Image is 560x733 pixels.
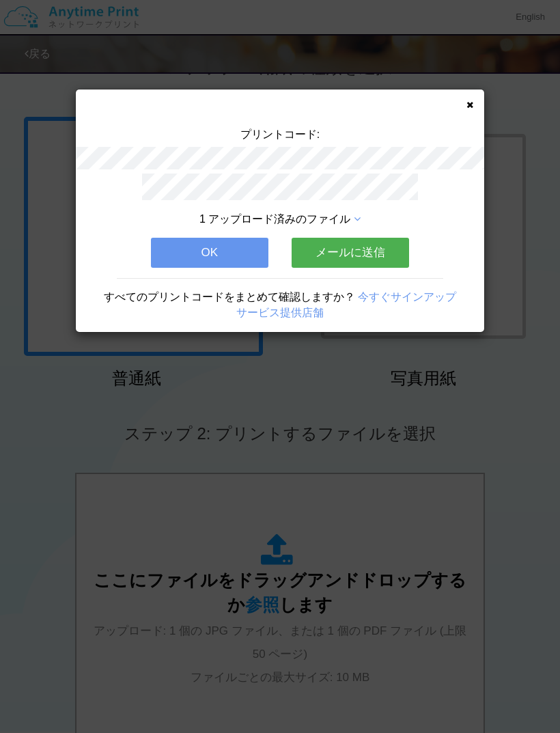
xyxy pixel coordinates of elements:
a: 今すぐサインアップ [358,291,456,303]
span: 1 アップロード済みのファイル [199,213,350,225]
button: メールに送信 [292,238,409,268]
span: プリントコード: [240,128,320,140]
button: OK [151,238,268,268]
span: すべてのプリントコードをまとめて確認しますか？ [104,291,355,303]
a: サービス提供店舗 [236,307,324,318]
